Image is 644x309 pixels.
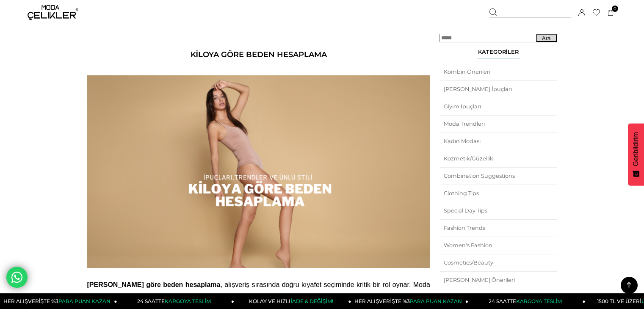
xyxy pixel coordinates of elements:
button: Ara [536,34,557,42]
h1: Kiloya Göre Beden Hesaplama [87,51,430,58]
span: Geribildirim [632,132,640,166]
a: Moda Trendleri [439,116,557,132]
a: Fashion Trends [439,220,557,237]
span: KARGOYA TESLİM [165,298,210,304]
img: Kiloya Göre Beden Hesaplama [87,75,430,268]
a: HER ALIŞVERİŞTE %3PARA PUAN KAZAN [351,293,469,309]
span: [PERSON_NAME] göre beden hesaplama [87,281,221,288]
a: Combination Suggestions [439,168,557,185]
a: Kombin Önerileri [439,63,557,80]
a: Giyim İpuçları [439,98,557,115]
a: 24 SAATTEKARGOYA TESLİM [117,293,235,309]
a: 0 [608,10,614,16]
a: Kozmetik/Güzellik [439,150,557,167]
a: [PERSON_NAME] İpuçları [439,81,557,98]
a: Kadın Modası [439,133,557,150]
div: Kategoriler [439,49,557,59]
a: Women's Fashion [439,237,557,254]
img: logo [28,5,78,20]
a: Clothing Tips [439,185,557,202]
span: İADE & DEĞİŞİM! [290,298,333,304]
span: PARA PUAN KAZAN [58,298,111,304]
a: Cosmetics/Beauty [439,254,557,271]
a: [PERSON_NAME] Önerileri [439,272,557,289]
span: PARA PUAN KAZAN [410,298,462,304]
a: 24 SAATTEKARGOYA TESLİM [468,293,586,309]
span: 0 [612,6,618,12]
a: KOLAY VE HIZLIİADE & DEĞİŞİM! [234,293,351,309]
button: Geribildirim - Show survey [628,124,644,186]
span: KARGOYA TESLİM [516,298,562,304]
a: Special Day Tips [439,202,557,219]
